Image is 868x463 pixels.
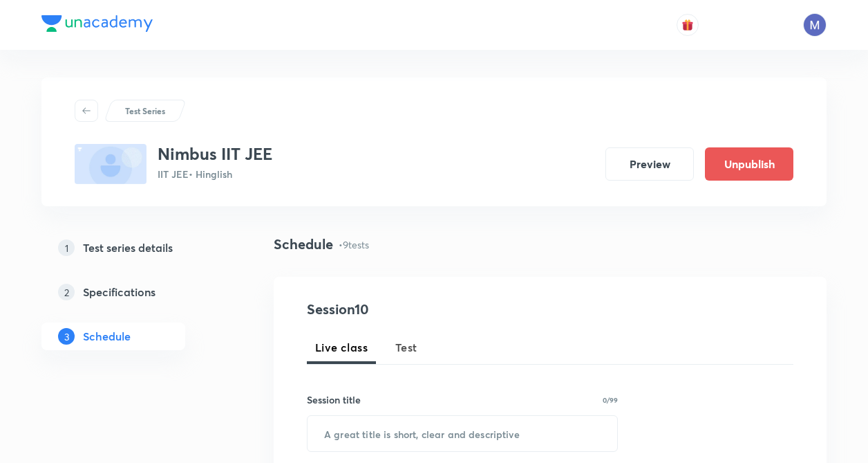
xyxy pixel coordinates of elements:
span: Test [395,339,417,356]
input: A great title is short, clear and descriptive [308,416,617,451]
img: Company Logo [41,15,153,32]
p: 1 [58,239,75,256]
h3: Nimbus IIT JEE [158,144,272,164]
span: Live class [315,339,368,356]
a: Company Logo [41,15,153,35]
h6: Session title [307,392,361,407]
img: fallback-thumbnail.png [75,144,147,184]
p: 0/99 [603,397,618,403]
a: 2Specifications [41,278,229,306]
h4: Schedule [274,234,333,255]
h4: Session 10 [307,299,559,320]
h5: Schedule [83,328,131,345]
p: Test Series [125,105,165,117]
img: Mangilal Choudhary [803,13,827,37]
button: Preview [605,147,694,181]
h5: Specifications [83,284,155,300]
button: avatar [677,14,699,36]
a: 1Test series details [41,234,229,262]
p: • 9 tests [339,237,369,252]
img: avatar [681,19,694,31]
h5: Test series details [83,239,173,256]
p: IIT JEE • Hinglish [158,167,272,181]
p: 2 [58,284,75,300]
button: Unpublish [705,147,793,181]
p: 3 [58,328,75,345]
